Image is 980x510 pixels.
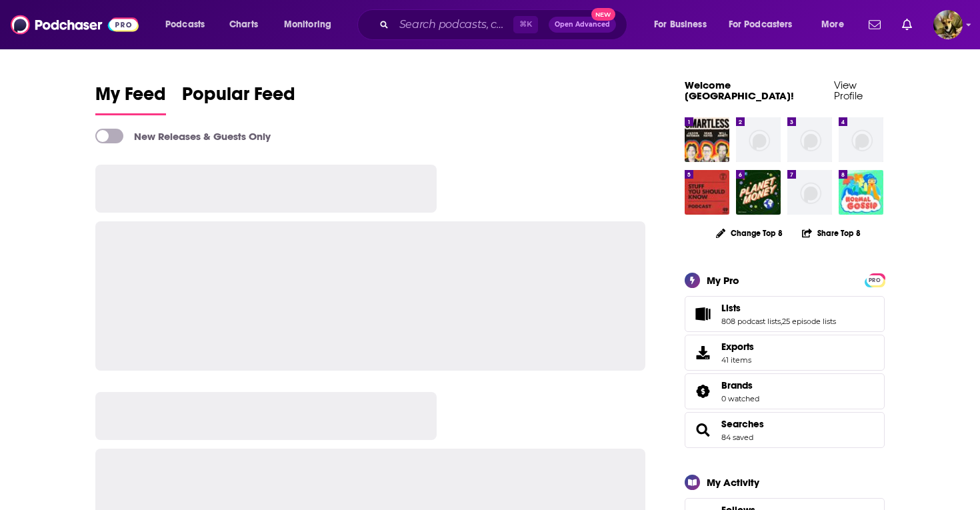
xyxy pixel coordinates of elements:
span: Searches [685,412,885,448]
button: open menu [275,14,349,35]
a: My Feed [95,83,166,115]
a: Brands [721,379,759,391]
a: Welcome [GEOGRAPHIC_DATA]! [685,79,794,102]
span: Podcasts [165,15,205,34]
span: For Business [654,15,707,34]
button: Share Top 8 [801,220,861,246]
span: 41 items [721,355,754,365]
img: missing-image.png [787,117,832,162]
div: Search podcasts, credits, & more... [370,9,640,40]
a: 25 episode lists [782,317,836,326]
span: Logged in as SydneyDemo [933,10,963,39]
img: missing-image.png [736,117,781,162]
button: Open AdvancedNew [549,17,616,33]
button: open menu [720,14,812,35]
span: Lists [721,302,741,314]
span: New [591,8,615,21]
span: , [781,317,782,326]
img: Stuff You Should Know [685,170,729,215]
input: Search podcasts, credits, & more... [394,14,513,35]
span: For Podcasters [729,15,793,34]
a: Lists [689,305,716,323]
a: Searches [721,418,764,430]
a: PRO [867,274,883,284]
button: open menu [156,14,222,35]
span: My Feed [95,83,166,113]
span: Exports [721,341,754,353]
a: 0 watched [721,394,759,403]
button: Change Top 8 [708,225,791,241]
div: My Pro [707,274,739,287]
span: Exports [689,343,716,362]
a: Charts [221,14,266,35]
a: 84 saved [721,433,753,442]
img: Normal Gossip [839,170,883,215]
span: Popular Feed [182,83,295,113]
span: Monitoring [284,15,331,34]
a: Show notifications dropdown [863,13,886,36]
span: ⌘ K [513,16,538,33]
a: View Profile [834,79,863,102]
span: Lists [685,296,885,332]
span: Charts [229,15,258,34]
img: missing-image.png [787,170,832,215]
span: Brands [685,373,885,409]
a: Searches [689,421,716,439]
span: More [821,15,844,34]
a: Brands [689,382,716,401]
img: missing-image.png [839,117,883,162]
button: open menu [645,14,723,35]
div: My Activity [707,476,759,489]
a: Popular Feed [182,83,295,115]
img: User Profile [933,10,963,39]
a: 808 podcast lists [721,317,781,326]
a: New Releases & Guests Only [95,129,271,143]
img: Planet Money [736,170,781,215]
img: Podchaser - Follow, Share and Rate Podcasts [11,12,139,37]
button: Show profile menu [933,10,963,39]
img: SmartLess [685,117,729,162]
a: Lists [721,302,836,314]
span: PRO [867,275,883,285]
a: Exports [685,335,885,371]
span: Open Advanced [555,21,610,28]
a: Show notifications dropdown [897,13,917,36]
button: open menu [812,14,861,35]
span: Brands [721,379,753,391]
